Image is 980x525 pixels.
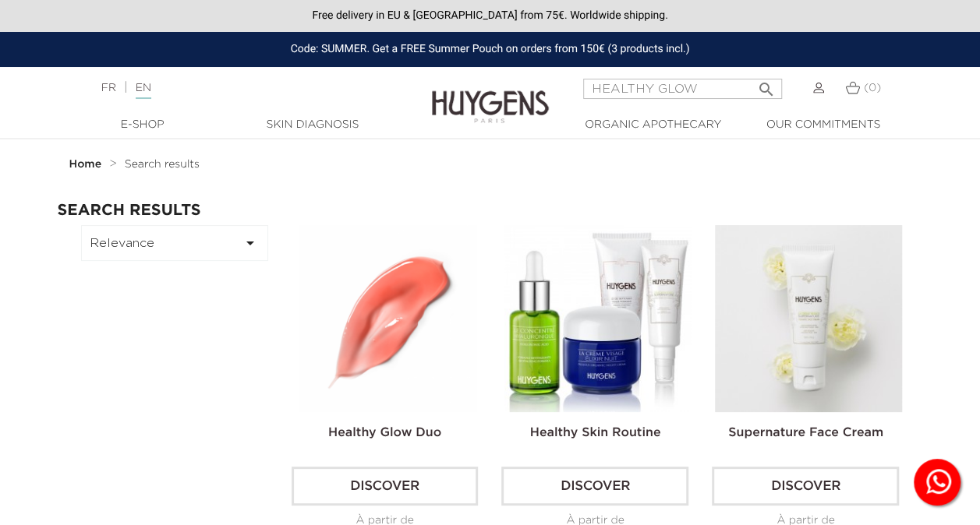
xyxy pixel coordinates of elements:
a: Discover [292,467,479,506]
a: EN [136,83,151,99]
a: Organic Apothecary [575,117,731,133]
strong: Home [69,159,102,170]
i:  [757,76,776,94]
a: Our commitments [745,117,901,133]
img: Supernature Face Cream [715,225,902,412]
a: Home [69,158,105,171]
span: Search results [125,159,200,170]
a: Supernature Face Cream [728,427,883,439]
input: Search [583,79,782,99]
a: FR [101,83,116,93]
h2: Search results [58,202,923,219]
a: Healthy Skin Routine [530,427,661,439]
button: Relevance [81,225,268,261]
a: Skin Diagnosis [235,117,391,133]
img: Huygens [432,65,549,125]
a: E-Shop [65,117,221,133]
a: Healthy Glow Duo [328,427,441,439]
a: Search results [125,158,200,171]
i:  [241,234,260,252]
img: Healthy Skin Routine [504,225,692,412]
a: Discover [712,467,899,506]
a: Discover [501,467,688,506]
span: (0) [864,83,881,93]
button:  [752,74,780,95]
div: | [94,79,397,97]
